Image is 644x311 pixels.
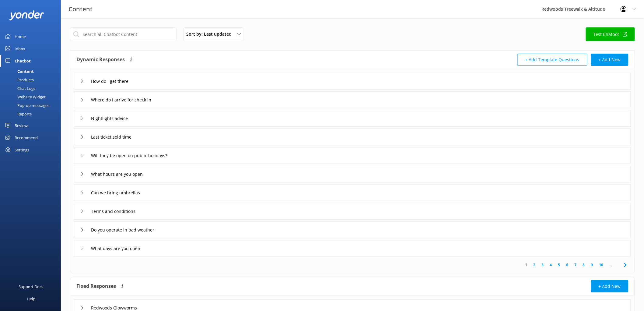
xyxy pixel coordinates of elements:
button: + Add Template Questions [517,54,587,66]
div: Support Docs [19,281,44,293]
a: Test Chatbot [586,27,635,41]
a: Chat Logs [4,84,61,93]
div: Content [4,67,34,76]
div: Reports [4,110,32,118]
a: Products [4,76,61,84]
span: ... [607,262,615,268]
a: 10 [596,262,607,268]
div: Reviews [15,119,29,132]
a: Website Widget [4,93,61,101]
div: Inbox [15,43,25,55]
a: 4 [547,262,555,268]
a: 7 [572,262,580,268]
div: Recommend [15,132,38,144]
div: Chatbot [15,55,31,67]
a: 6 [563,262,572,268]
span: Sort by: Last updated [186,31,235,37]
button: + Add New [591,54,628,66]
input: Search all Chatbot Content [70,27,177,41]
div: Home [15,30,26,43]
a: 9 [588,262,596,268]
div: Settings [15,144,29,156]
h4: Dynamic Responses [76,54,125,66]
h3: Content [68,4,93,14]
div: Products [4,76,34,84]
a: Content [4,67,61,76]
button: + Add New [591,280,628,292]
a: 8 [580,262,588,268]
div: Help [27,293,35,305]
div: Pop-up messages [4,101,49,110]
a: 1 [522,262,530,268]
a: 2 [530,262,539,268]
a: Pop-up messages [4,101,61,110]
a: 5 [555,262,563,268]
img: yonder-white-logo.png [9,10,44,20]
h4: Fixed Responses [76,280,116,292]
div: Website Widget [4,93,46,101]
a: 3 [539,262,547,268]
a: Reports [4,110,61,118]
div: Chat Logs [4,84,35,93]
